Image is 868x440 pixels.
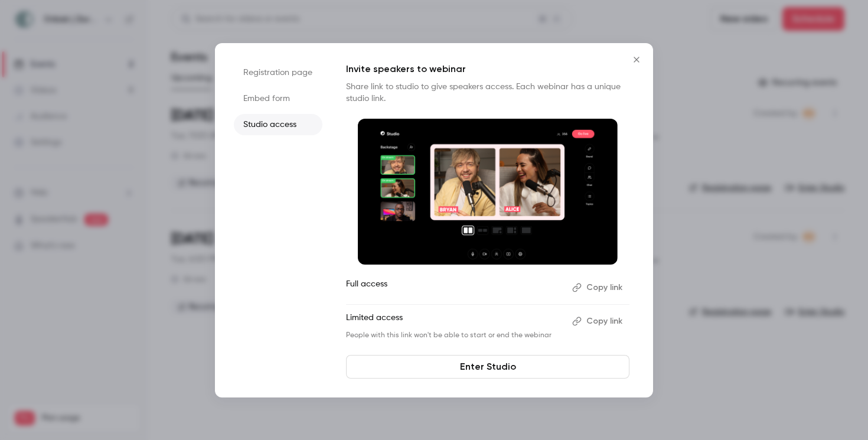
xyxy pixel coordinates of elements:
button: Close [625,48,648,71]
p: Invite speakers to webinar [346,62,629,76]
li: Studio access [234,114,322,135]
button: Copy link [567,312,629,331]
img: Invite speakers to webinar [358,119,618,265]
p: Share link to studio to give speakers access. Each webinar has a unique studio link. [346,81,629,105]
li: Embed form [234,88,322,109]
p: People with this link won't be able to start or end the webinar [346,331,563,340]
p: Limited access [346,312,563,331]
p: Full access [346,278,563,297]
button: Copy link [567,278,629,297]
li: Registration page [234,62,322,83]
a: Enter Studio [346,355,629,379]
